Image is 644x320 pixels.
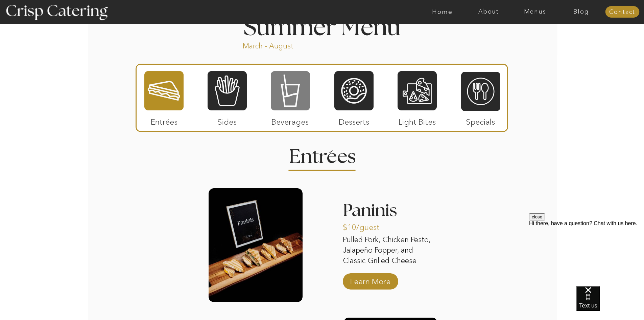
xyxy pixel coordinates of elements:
[142,110,187,130] p: Entrées
[395,110,440,130] p: Light Bites
[529,213,644,295] iframe: podium webchat widget prompt
[205,110,249,130] p: Sides
[605,9,639,16] a: Contact
[558,8,604,15] a: Blog
[268,110,313,130] p: Beverages
[576,286,644,320] iframe: podium webchat widget bubble
[458,110,503,130] p: Specials
[466,8,512,15] a: About
[289,147,355,161] h2: Entrees
[243,41,336,49] p: March - August
[512,8,558,15] a: Menus
[343,216,388,235] p: $10/guest
[332,110,377,130] p: Desserts
[343,202,437,223] h3: Paninis
[228,16,416,36] h1: Summer Menu
[348,270,393,290] a: Learn More
[343,235,437,267] p: Pulled Pork, Chicken Pesto, Jalapeño Popper, and Classic Grilled Cheese
[419,8,466,15] a: Home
